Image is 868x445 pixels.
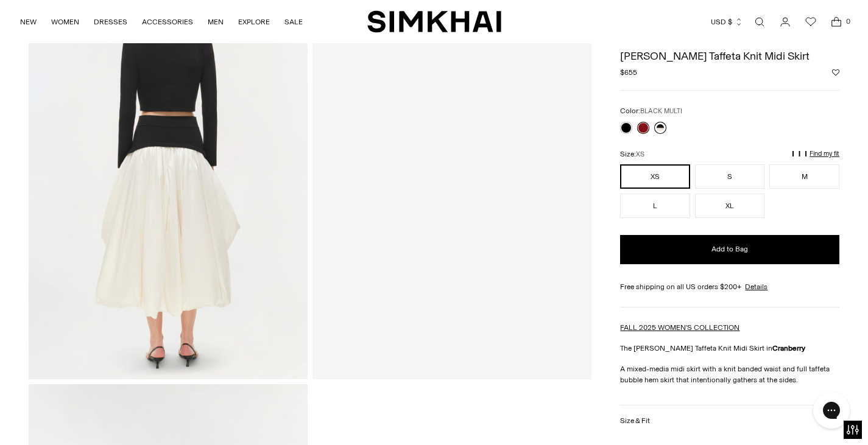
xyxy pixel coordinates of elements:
[636,150,644,158] span: XS
[620,417,649,425] h3: Size & Fit
[20,9,37,35] a: NEW
[640,107,682,115] span: BLACK MULTI
[832,69,839,76] button: Add to Wishlist
[94,9,127,35] a: DRESSES
[620,405,839,436] button: Size & Fit
[711,244,748,254] span: Add to Bag
[51,9,79,35] a: WOMEN
[824,10,849,34] a: Open cart modal
[620,51,839,61] h1: [PERSON_NAME] Taffeta Knit Midi Skirt
[747,10,772,34] a: Open search modal
[284,9,303,35] a: SALE
[807,388,856,433] iframe: Gorgias live chat messenger
[842,16,853,27] span: 0
[695,194,765,218] button: XL
[772,344,805,352] strong: Cranberry
[620,149,644,160] label: Size:
[238,9,270,35] a: EXPLORE
[620,363,839,385] p: A mixed-media midi skirt with a knit banded waist and full taffeta bubble hem skirt that intentio...
[620,67,637,78] span: $655
[711,9,743,35] button: USD $
[10,399,122,435] iframe: Sign Up via Text for Offers
[620,323,739,332] a: FALL 2025 WOMEN'S COLLECTION
[799,10,823,34] a: Wishlist
[208,9,224,35] a: MEN
[695,164,765,189] button: S
[620,105,682,117] label: Color:
[367,10,501,33] a: SIMKHAI
[620,194,690,218] button: L
[620,164,690,189] button: XS
[142,9,193,35] a: ACCESSORIES
[745,281,767,292] a: Details
[620,235,839,264] button: Add to Bag
[620,343,839,354] p: The [PERSON_NAME] Taffeta Knit Midi Skirt in
[773,10,797,34] a: Go to the account page
[620,281,839,292] div: Free shipping on all US orders $200+
[769,164,839,189] button: M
